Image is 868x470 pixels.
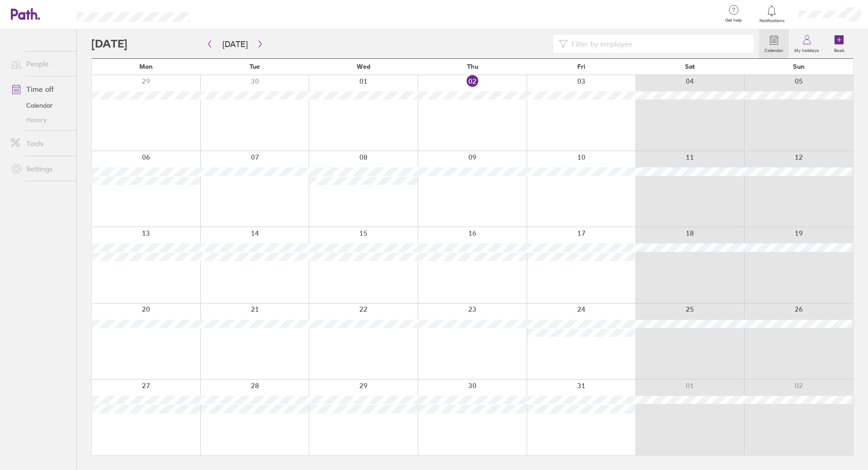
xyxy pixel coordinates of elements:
button: [DATE] [215,37,255,52]
span: Thu [467,63,478,70]
span: Get help [719,18,748,23]
span: Notifications [757,18,787,24]
a: Tools [4,134,76,152]
span: Sun [793,63,805,70]
a: Calendar [759,29,789,58]
span: Wed [357,63,370,70]
a: Calendar [4,98,76,113]
label: Book [829,45,850,53]
a: Time off [4,80,76,98]
a: History [4,113,76,127]
a: Settings [4,160,76,178]
span: Mon [139,63,153,70]
label: My holidays [789,45,825,53]
a: People [4,55,76,73]
label: Calendar [759,45,789,53]
span: Fri [577,63,585,70]
input: Filter by employee [568,35,748,52]
a: My holidays [789,29,825,58]
span: Tue [250,63,260,70]
span: Sat [685,63,695,70]
a: Notifications [757,5,787,24]
a: Book [825,29,854,58]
